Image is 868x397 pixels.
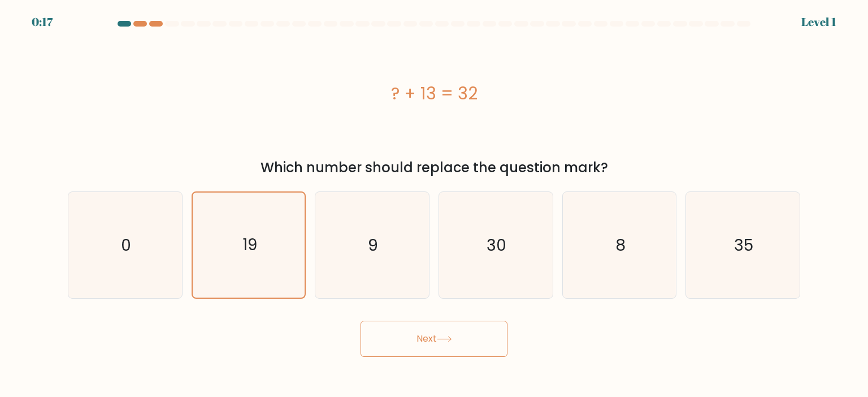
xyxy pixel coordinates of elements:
[75,158,793,178] div: Which number should replace the question mark?
[487,234,507,256] text: 30
[121,234,131,256] text: 0
[801,14,836,30] div: Level 1
[734,234,753,256] text: 35
[32,14,53,30] div: 0:17
[361,321,507,357] button: Next
[615,234,626,256] text: 8
[242,234,257,256] text: 19
[368,234,379,256] text: 9
[68,81,800,106] div: ? + 13 = 32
